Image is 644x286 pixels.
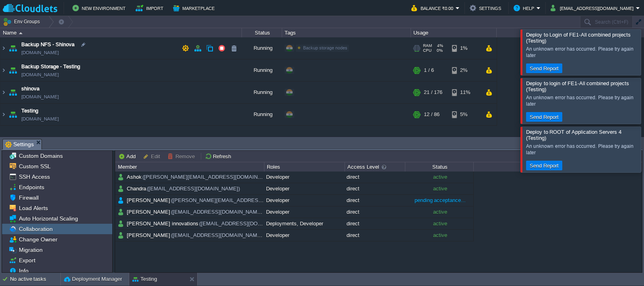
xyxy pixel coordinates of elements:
[266,186,289,192] span: Developer
[433,221,447,227] span: active
[303,45,347,50] span: Backup storage nodes
[17,215,79,222] a: Auto Horizontal Scaling
[126,220,295,227] span: [PERSON_NAME] innovations
[17,152,64,159] a: Custom Domains
[283,28,411,37] div: Tags
[266,174,289,180] span: Developer
[415,197,466,203] span: pending acceptance...
[173,3,217,13] button: Marketplace
[526,46,639,59] div: An unknown error has occurred. Please try again later
[115,218,118,229] img: AMDAwAAAACH5BAEAAAAALAAAAAABAAEAAAICRAEAOw==
[433,186,447,192] span: active
[242,82,282,103] div: Running
[17,173,51,180] span: SSH Access
[347,197,359,203] span: direct
[406,162,473,172] div: Status
[170,197,309,204] span: ([PERSON_NAME][EMAIL_ADDRESS][DOMAIN_NAME])
[116,162,264,172] div: Member
[3,3,58,13] img: Cloudlets
[265,162,345,172] div: Roles
[17,236,59,243] a: Change Owner
[470,3,504,13] button: Settings
[115,230,118,241] img: AMDAwAAAACH5BAEAAAAALAAAAAABAAEAAAICRAEAOw==
[17,184,45,191] a: Endpoints
[411,3,456,13] button: Balance ₹0.00
[118,195,124,206] img: AMDAwAAAACH5BAEAAAAALAAAAAABAAEAAAICRAEAOw==
[21,115,59,123] a: [DOMAIN_NAME]
[266,209,289,215] span: Developer
[3,16,43,27] button: Env Groups
[242,59,282,81] div: Running
[7,104,19,125] img: AMDAwAAAACH5BAEAAAAALAAAAAABAAEAAAICRAEAOw==
[143,153,163,160] button: Edit
[17,225,54,233] a: Collaboration
[452,82,478,103] div: 11%
[126,232,266,239] a: [PERSON_NAME]([EMAIL_ADDRESS][DOMAIN_NAME])
[126,185,242,192] a: Chandra([EMAIL_ADDRESS][DOMAIN_NAME])
[347,174,359,180] span: direct
[17,163,52,170] a: Custom SSL
[21,107,38,115] a: Testing
[118,230,124,241] img: AMDAwAAAACH5BAEAAAAALAAAAAABAAEAAAICRAEAOw==
[126,174,281,180] a: Ashok([PERSON_NAME][EMAIL_ADDRESS][DOMAIN_NAME])
[0,82,7,103] img: AMDAwAAAACH5BAEAAAAALAAAAAABAAEAAAICRAEAOw==
[126,174,281,180] span: Ashok
[21,85,39,93] a: shinova
[0,59,7,81] img: AMDAwAAAACH5BAEAAAAALAAAAAABAAEAAAICRAEAOw==
[126,197,310,204] span: [PERSON_NAME]
[146,185,241,192] span: ([EMAIL_ADDRESS][DOMAIN_NAME])
[424,82,442,103] div: 21 / 176
[266,232,289,238] span: Developer
[551,3,636,13] button: [EMAIL_ADDRESS][DOMAIN_NAME]
[115,183,118,194] img: AMDAwAAAACH5BAEAAAAALAAAAAABAAEAAAICRAEAOw==
[423,43,432,48] span: RAM
[424,104,440,125] div: 12 / 86
[21,63,80,71] a: Backup Storage - Testing
[126,232,266,239] span: [PERSON_NAME]
[126,208,266,215] a: [PERSON_NAME]([EMAIL_ADDRESS][DOMAIN_NAME])
[17,267,30,274] span: Info
[452,59,478,81] div: 2%
[0,37,7,59] img: AMDAwAAAACH5BAEAAAAALAAAAAABAAEAAAICRAEAOw==
[423,48,431,53] span: CPU
[526,80,629,92] span: Deploy to login of FE1-All combined projects (Testing)
[115,172,118,183] img: AMDAwAAAACH5BAEAAAAALAAAAAABAAEAAAICRAEAOw==
[136,3,166,13] button: Import
[115,206,118,218] img: AMDAwAAAACH5BAEAAAAALAAAAAABAAEAAAICRAEAOw==
[17,204,49,212] a: Load Alerts
[21,41,74,49] a: Backup NFS - Shinova
[118,172,124,183] img: AMDAwAAAACH5BAEAAAAALAAAAAABAAEAAAICRAEAOw==
[118,183,124,194] img: AMDAwAAAACH5BAEAAAAALAAAAAABAAEAAAICRAEAOw==
[347,221,359,227] span: direct
[7,37,19,59] img: AMDAwAAAACH5BAEAAAAALAAAAAABAAEAAAICRAEAOw==
[118,218,124,229] img: AMDAwAAAACH5BAEAAAAALAAAAAABAAEAAAICRAEAOw==
[17,194,40,201] a: Firewall
[0,104,7,125] img: AMDAwAAAACH5BAEAAAAALAAAAAABAAEAAAICRAEAOw==
[17,257,37,264] span: Export
[411,28,496,37] div: Usage
[347,232,359,238] span: direct
[126,197,310,204] a: [PERSON_NAME]([PERSON_NAME][EMAIL_ADDRESS][DOMAIN_NAME])
[526,32,631,44] span: Deploy to Login of FE1-All combined projects (Testing)
[132,275,157,283] button: Testing
[115,195,118,206] img: AMDAwAAAACH5BAEAAAAALAAAAAABAAEAAAICRAEAOw==
[72,3,128,13] button: New Environment
[526,94,639,107] div: An unknown error has occurred. Please try again later
[1,28,242,37] div: Name
[170,208,265,215] span: ([EMAIL_ADDRESS][DOMAIN_NAME])
[64,275,122,283] button: Deployment Manager
[118,206,124,218] img: AMDAwAAAACH5BAEAAAAALAAAAAABAAEAAAICRAEAOw==
[345,162,405,172] div: Access Level
[17,246,44,253] a: Migration
[167,153,197,160] button: Remove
